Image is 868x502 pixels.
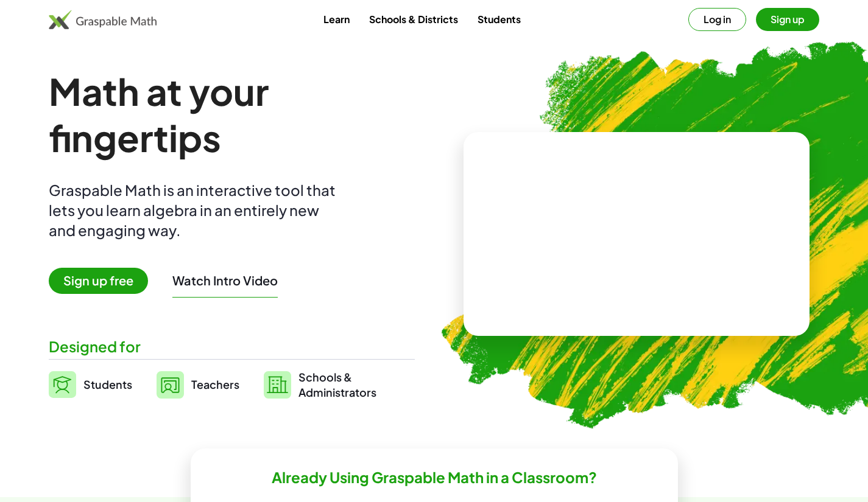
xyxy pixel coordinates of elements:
[49,371,76,398] img: svg%3e
[688,8,746,31] button: Log in
[756,8,819,31] button: Sign up
[298,369,376,400] span: Schools & Administrators
[191,377,239,391] span: Teachers
[272,468,597,487] h2: Already Using Graspable Math in a Classroom?
[314,8,359,30] a: Learn
[157,371,184,399] img: svg%3e
[49,369,132,400] a: Students
[83,377,132,391] span: Students
[468,8,531,30] a: Students
[49,268,148,294] span: Sign up free
[359,8,468,30] a: Schools & Districts
[157,369,239,400] a: Teachers
[49,180,341,240] div: Graspable Math is an interactive tool that lets you learn algebra in an entirely new and engaging...
[264,371,291,399] img: svg%3e
[545,189,728,280] video: What is this? This is dynamic math notation. Dynamic math notation plays a central role in how Gr...
[264,369,376,400] a: Schools &Administrators
[172,273,278,288] button: Watch Intro Video
[49,68,415,161] h1: Math at your fingertips
[49,336,415,357] div: Designed for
